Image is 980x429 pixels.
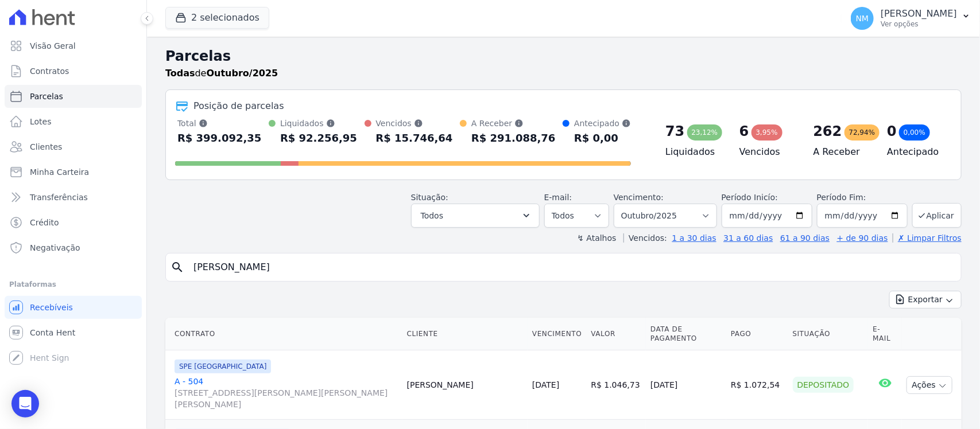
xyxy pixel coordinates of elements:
div: Depositado [793,377,854,393]
div: 3,95% [752,124,783,141]
a: A - 504[STREET_ADDRESS][PERSON_NAME][PERSON_NAME][PERSON_NAME] [175,376,398,410]
label: Vencidos: [623,233,667,243]
button: Aplicar [912,203,962,228]
div: Open Intercom Messenger [11,390,39,418]
span: [STREET_ADDRESS][PERSON_NAME][PERSON_NAME][PERSON_NAME] [175,387,398,410]
a: Conta Hent [5,321,142,344]
span: Parcelas [30,91,63,102]
div: R$ 399.092,35 [177,129,262,147]
a: + de 90 dias [837,233,888,243]
th: Contrato [165,318,402,350]
div: 6 [739,122,749,141]
a: Minha Carteira [5,161,142,184]
button: Ações [907,376,952,394]
span: Clientes [30,141,62,153]
a: 61 a 90 dias [780,233,830,243]
th: Pago [726,318,788,350]
div: R$ 0,00 [574,129,631,147]
div: R$ 291.088,76 [471,129,556,147]
h4: Antecipado [887,145,943,159]
div: Vencidos [376,118,453,129]
button: NM [PERSON_NAME] Ver opções [842,2,980,34]
span: Minha Carteira [30,166,89,178]
span: Crédito [30,217,59,228]
th: Vencimento [528,318,586,350]
span: NM [856,14,869,22]
th: Cliente [402,318,528,350]
a: 1 a 30 dias [672,233,716,243]
p: de [165,67,278,80]
a: Parcelas [5,85,142,108]
h4: Vencidos [739,145,795,159]
a: Contratos [5,60,142,83]
div: Liquidados [280,118,357,129]
i: search [171,260,184,274]
span: Negativação [30,242,80,253]
div: 0 [887,122,897,141]
h4: Liquidados [665,145,721,159]
div: 23,12% [687,124,723,141]
span: Todos [421,209,443,223]
a: Negativação [5,236,142,259]
th: Data de Pagamento [646,318,726,350]
td: R$ 1.046,73 [586,350,646,420]
div: Posição de parcelas [193,99,284,113]
a: Recebíveis [5,296,142,319]
span: SPE [GEOGRAPHIC_DATA] [175,360,271,373]
td: [DATE] [646,350,726,420]
a: Visão Geral [5,34,142,57]
a: ✗ Limpar Filtros [893,233,962,243]
div: Antecipado [574,118,631,129]
button: Exportar [889,291,962,309]
a: Transferências [5,186,142,209]
td: [PERSON_NAME] [402,350,528,420]
div: 72,94% [845,124,880,141]
span: Contratos [30,65,69,77]
a: Clientes [5,135,142,158]
div: R$ 15.746,64 [376,129,453,147]
button: 2 selecionados [165,7,269,29]
label: Vencimento: [614,193,664,202]
a: [DATE] [532,380,559,389]
div: 0,00% [899,124,930,141]
td: R$ 1.072,54 [726,350,788,420]
span: Recebíveis [30,302,73,313]
div: 262 [814,122,842,141]
div: Plataformas [9,278,137,291]
span: Visão Geral [30,40,76,52]
span: Transferências [30,192,88,203]
div: R$ 92.256,95 [280,129,357,147]
label: Período Inicío: [722,193,778,202]
span: Lotes [30,116,52,127]
button: Todos [411,204,540,228]
label: E-mail: [544,193,572,202]
label: Período Fim: [817,192,908,204]
th: Situação [788,318,869,350]
p: [PERSON_NAME] [881,8,957,19]
span: Conta Hent [30,327,75,338]
a: 31 a 60 dias [723,233,773,243]
a: Crédito [5,211,142,234]
label: ↯ Atalhos [577,233,616,243]
th: E-mail [868,318,902,350]
h4: A Receber [814,145,869,159]
label: Situação: [411,193,448,202]
strong: Outubro/2025 [207,68,278,79]
input: Buscar por nome do lote ou do cliente [187,256,956,279]
div: 73 [665,122,684,141]
h2: Parcelas [165,46,962,67]
p: Ver opções [881,19,957,29]
strong: Todas [165,68,195,79]
div: Total [177,118,262,129]
div: A Receber [471,118,556,129]
a: Lotes [5,110,142,133]
th: Valor [586,318,646,350]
